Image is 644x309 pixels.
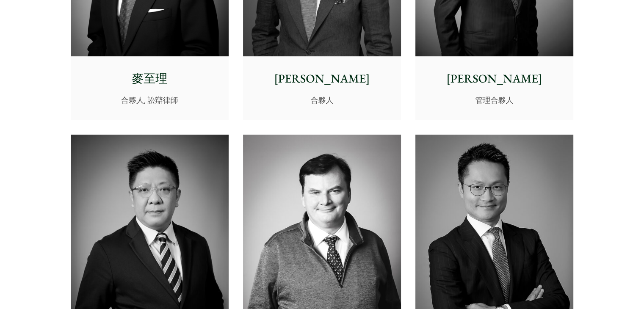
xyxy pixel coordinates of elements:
p: 管理合夥人 [422,94,567,106]
p: 麥至理 [77,70,222,88]
p: 合夥人, 訟辯律師 [77,94,222,106]
p: [PERSON_NAME] [250,70,394,88]
p: 合夥人 [250,94,394,106]
p: [PERSON_NAME] [422,70,567,88]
